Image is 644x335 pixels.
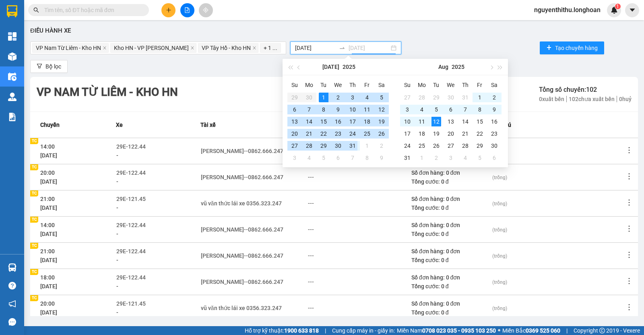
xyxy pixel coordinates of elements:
[431,105,441,114] div: 5
[374,103,389,116] td: 2025-07-12
[349,43,389,52] input: Ngày kết thúc
[30,243,38,249] div: TC
[116,283,118,290] span: -
[201,173,283,182] div: [PERSON_NAME]--0862.666.247
[431,93,441,102] div: 29
[475,93,485,102] div: 1
[345,140,360,152] td: 2025-07-31
[287,128,302,140] td: 2025-07-20
[444,103,458,116] td: 2025-08-06
[411,247,491,256] div: Số đơn hàng: 0 đơn
[319,129,328,139] div: 22
[319,153,328,163] div: 5
[30,190,38,196] div: TC
[308,277,314,286] div: ---
[615,4,621,9] sup: 1
[198,43,258,53] span: VP Tây Hồ - Kho HN
[304,129,314,139] div: 21
[417,117,427,126] div: 11
[489,153,499,163] div: 6
[201,199,282,208] div: vũ văn thức lái xe 0356.323.247
[264,43,277,52] span: + 1 ...
[458,116,473,128] td: 2025-08-14
[304,117,314,126] div: 14
[116,205,118,211] span: -
[411,282,491,291] div: Tổng cước: 0 đ
[30,295,38,301] div: TC
[331,79,345,91] th: We
[203,7,208,13] span: aim
[539,85,632,95] div: Tổng số chuyến: 102
[339,45,345,51] span: to
[429,79,444,91] th: Tu
[431,129,441,139] div: 19
[287,103,302,116] td: 2025-07-06
[417,141,427,151] div: 25
[8,113,17,121] img: solution-icon
[316,140,331,152] td: 2025-07-29
[345,103,360,116] td: 2025-07-10
[473,128,487,140] td: 2025-08-22
[374,91,389,103] td: 2025-07-05
[45,62,61,71] span: Bộ lọc
[473,152,487,164] td: 2025-09-05
[625,225,633,233] span: more
[489,93,499,102] div: 2
[40,222,55,228] span: 14:00
[429,152,444,164] td: 2025-09-02
[316,91,331,103] td: 2025-07-01
[116,143,146,150] span: 29E-122.44
[567,96,617,102] span: 102 chưa xuất bến
[402,93,412,102] div: 27
[400,79,415,91] th: Su
[252,46,256,51] span: close
[290,141,299,151] div: 27
[30,217,38,223] div: TC
[446,153,456,163] div: 3
[287,79,302,91] th: Su
[555,43,598,52] span: Tạo chuyến hàng
[629,6,636,14] span: caret-down
[487,128,502,140] td: 2025-08-23
[302,116,316,128] td: 2025-07-14
[116,222,146,228] span: 29E-122.44
[40,300,55,307] span: 20:00
[539,96,567,102] span: 0 xuất bến
[444,79,458,91] th: We
[411,256,491,265] div: Tổng cước: 0 đ
[30,164,38,170] div: TC
[345,152,360,164] td: 2025-08-07
[201,225,283,234] div: [PERSON_NAME]--0862.666.247
[110,43,196,53] span: Kho HN - VP Nam Từ Liêm
[444,140,458,152] td: 2025-08-27
[161,3,175,17] button: plus
[374,116,389,128] td: 2025-07-19
[625,146,633,154] span: more
[377,129,386,139] div: 26
[40,178,57,185] span: [DATE]
[30,26,638,36] div: Điều hành xe
[40,205,57,211] span: [DATE]
[411,299,491,308] div: Số đơn hàng: 0 đơn
[475,129,485,139] div: 22
[411,194,491,203] div: Số đơn hàng: 0 đơn
[411,273,491,282] div: Số đơn hàng: 0 đơn
[116,178,118,185] span: -
[7,5,17,17] img: logo-vxr
[40,274,55,281] span: 18:00
[458,103,473,116] td: 2025-08-07
[475,105,485,114] div: 8
[377,153,386,163] div: 9
[362,105,372,114] div: 11
[40,120,60,129] span: Chuyến
[460,153,470,163] div: 4
[489,117,499,126] div: 16
[487,103,502,116] td: 2025-08-09
[202,43,251,52] span: VP Tây Hồ - Kho HN
[429,103,444,116] td: 2025-08-05
[458,128,473,140] td: 2025-08-21
[489,141,499,151] div: 30
[302,140,316,152] td: 2025-07-28
[402,105,412,114] div: 3
[308,225,314,234] div: ---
